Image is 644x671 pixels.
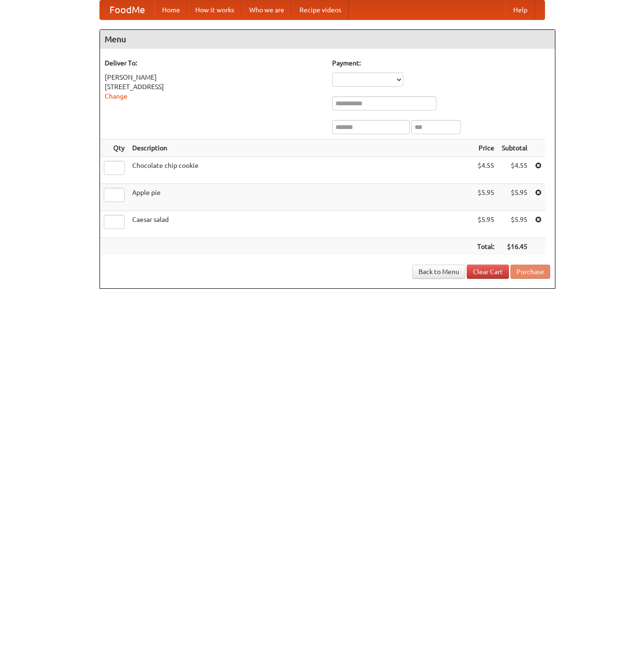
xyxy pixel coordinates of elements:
[473,211,498,238] td: $5.95
[128,184,473,211] td: Apple pie
[100,139,128,157] th: Qty
[292,0,349,19] a: Recipe videos
[498,211,531,238] td: $5.95
[473,157,498,184] td: $4.55
[498,184,531,211] td: $5.95
[188,0,242,19] a: How it works
[242,0,292,19] a: Who we are
[467,265,509,279] a: Clear Cart
[128,139,473,157] th: Description
[498,238,531,256] th: $16.45
[100,0,154,19] a: FoodMe
[154,0,188,19] a: Home
[473,184,498,211] td: $5.95
[473,238,498,256] th: Total:
[498,157,531,184] td: $4.55
[105,73,323,82] div: [PERSON_NAME]
[473,139,498,157] th: Price
[128,157,473,184] td: Chocolate chip cookie
[412,265,465,279] a: Back to Menu
[100,30,555,49] h4: Menu
[332,58,550,68] h5: Payment:
[498,139,531,157] th: Subtotal
[128,211,473,238] td: Caesar salad
[506,0,535,19] a: Help
[105,92,127,100] a: Change
[510,265,550,279] button: Purchase
[105,82,323,92] div: [STREET_ADDRESS]
[105,58,323,68] h5: Deliver To:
